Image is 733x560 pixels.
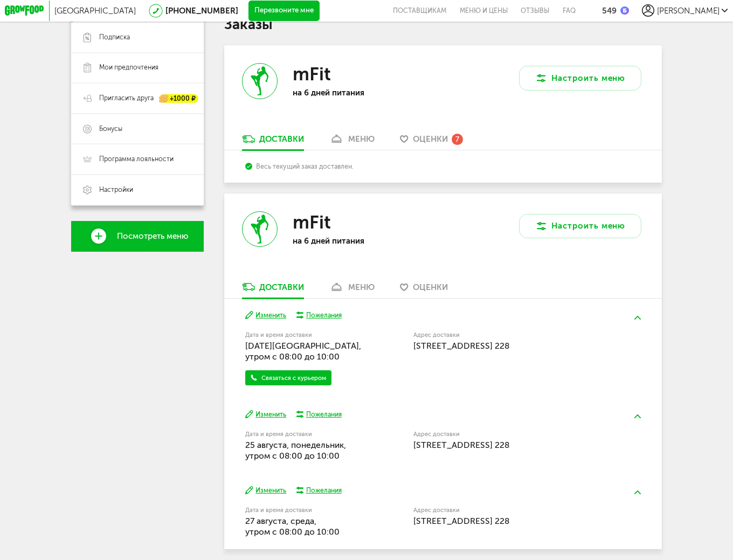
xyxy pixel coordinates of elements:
a: Бонусы [71,114,204,144]
a: Настройки [71,175,204,205]
div: Доставки [259,134,304,144]
a: Подписка [71,22,204,53]
label: Дата и время доставки [245,508,362,513]
img: arrow-up-green.5eb5f82.svg [634,414,641,418]
a: Связаться с курьером [245,370,332,385]
div: 549 [602,6,617,16]
button: Настроить меню [519,214,641,238]
img: arrow-up-green.5eb5f82.svg [634,490,641,494]
a: Мои предпочтения [71,53,204,84]
div: меню [348,282,375,292]
label: Дата и время доставки [245,333,362,338]
a: Программа лояльности [71,144,204,175]
span: Настройки [99,185,133,195]
h3: mFit [293,211,331,233]
h1: Заказы [224,18,662,31]
p: на 6 дней питания [293,236,425,246]
span: Пригласить друга [99,94,154,103]
a: Оценки 7 [395,134,468,150]
button: Изменить [245,310,287,320]
div: меню [348,134,375,144]
a: Пригласить друга +1000 ₽ [71,83,204,114]
span: Оценки [413,134,448,144]
span: 25 августа, понедельник, утром c 08:00 до 10:00 [245,440,346,461]
span: Мои предпочтения [99,63,158,72]
button: Настроить меню [519,66,641,90]
span: Программа лояльности [99,155,174,164]
button: Изменить [245,410,287,419]
span: Бонусы [99,125,122,134]
span: [STREET_ADDRESS] 228 [413,440,509,450]
span: [GEOGRAPHIC_DATA] [54,6,136,16]
div: Доставки [259,282,304,292]
div: Весь текущий заказ доставлен. [245,162,641,170]
a: Посмотреть меню [71,221,204,252]
a: Доставки [237,134,309,150]
span: [PERSON_NAME] [657,6,720,16]
div: Пожелания [306,486,342,495]
a: Доставки [237,282,309,298]
button: Пожелания [296,486,342,495]
div: +1000 ₽ [160,94,199,102]
a: меню [324,282,379,298]
button: Пожелания [296,410,342,419]
span: Посмотреть меню [117,232,189,241]
label: Адрес доставки [413,333,603,338]
h3: mFit [293,63,331,85]
span: 27 августа, среда, утром c 08:00 до 10:00 [245,516,340,537]
span: Подписка [99,33,130,42]
div: 7 [452,134,463,145]
button: Перезвоните мне [248,1,320,21]
span: [STREET_ADDRESS] 228 [413,341,509,351]
img: bonus_b.cdccf46.png [620,6,628,15]
p: на 6 дней питания [293,88,425,98]
label: Дата и время доставки [245,432,362,437]
a: [PHONE_NUMBER] [165,6,238,16]
div: Пожелания [306,310,342,320]
span: [STREET_ADDRESS] 228 [413,516,509,526]
span: [DATE][GEOGRAPHIC_DATA], утром c 08:00 до 10:00 [245,341,361,362]
img: arrow-up-green.5eb5f82.svg [634,316,641,320]
div: Пожелания [306,410,342,419]
a: Оценки [395,282,453,298]
button: Пожелания [296,310,342,320]
label: Адрес доставки [413,432,603,437]
label: Адрес доставки [413,508,603,513]
button: Изменить [245,486,287,495]
span: Оценки [413,282,448,292]
a: меню [324,134,379,150]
